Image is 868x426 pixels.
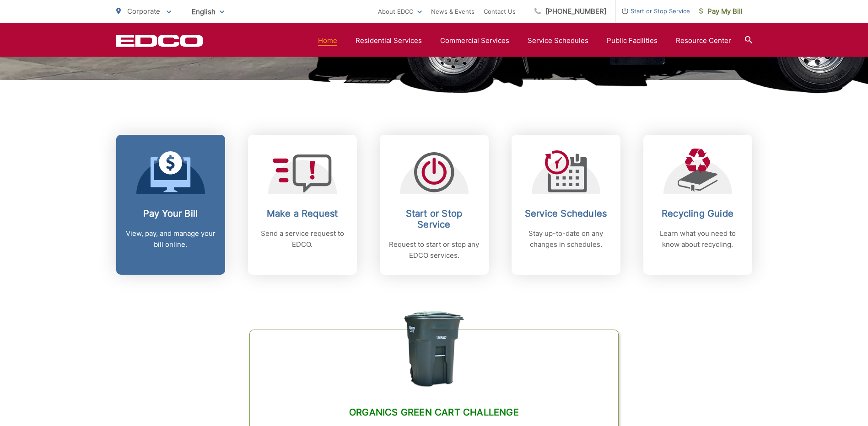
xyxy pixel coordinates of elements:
[248,135,357,275] a: Make a Request Send a service request to EDCO.
[356,35,422,46] a: Residential Services
[652,228,743,250] p: Learn what you need to know about recycling.
[127,7,160,16] span: Corporate
[521,208,611,219] h2: Service Schedules
[273,407,595,418] h2: Organics Green Cart Challenge
[116,135,225,275] a: Pay Your Bill View, pay, and manage your bill online.
[607,35,658,46] a: Public Facilities
[528,35,588,46] a: Service Schedules
[125,208,216,219] h2: Pay Your Bill
[116,34,203,47] a: EDCD logo. Return to the homepage.
[389,239,480,261] p: Request to start or stop any EDCO services.
[125,228,216,250] p: View, pay, and manage your bill online.
[378,6,422,17] a: About EDCO
[318,35,337,46] a: Home
[257,208,348,219] h2: Make a Request
[431,6,474,17] a: News & Events
[185,4,231,20] span: English
[440,35,509,46] a: Commercial Services
[652,208,743,219] h2: Recycling Guide
[389,208,480,230] h2: Start or Stop Service
[257,228,348,250] p: Send a service request to EDCO.
[521,228,611,250] p: Stay up-to-date on any changes in schedules.
[484,6,516,17] a: Contact Us
[643,135,752,275] a: Recycling Guide Learn what you need to know about recycling.
[512,135,620,275] a: Service Schedules Stay up-to-date on any changes in schedules.
[699,6,743,17] span: Pay My Bill
[676,35,731,46] a: Resource Center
